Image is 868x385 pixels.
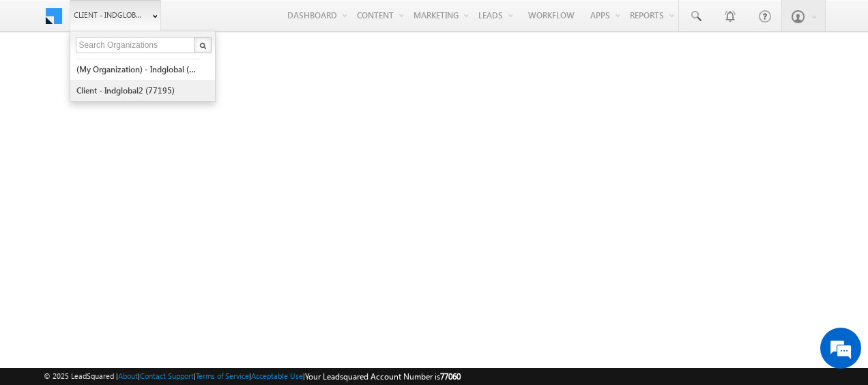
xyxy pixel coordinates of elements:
div: Minimize live chat window [224,7,257,40]
a: Acceptable Use [251,371,303,380]
a: Terms of Service [196,371,249,380]
a: About [118,371,138,380]
span: Client - indglobal1 (77060) [74,8,145,22]
a: Client - indglobal2 (77195) [76,80,201,101]
img: d_60004797649_company_0_60004797649 [23,72,57,89]
img: Search [199,42,206,49]
input: Search Organizations [76,37,196,53]
div: Chat with us now [71,72,229,89]
a: Contact Support [140,371,194,380]
a: (My Organization) - indglobal (48060) [76,59,201,80]
span: 77060 [440,371,461,382]
span: Your Leadsquared Account Number is [305,371,461,382]
span: © 2025 LeadSquared | | | | | [44,370,461,383]
em: Start Chat [186,295,248,313]
textarea: Type your message and hit 'Enter' [18,126,249,284]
